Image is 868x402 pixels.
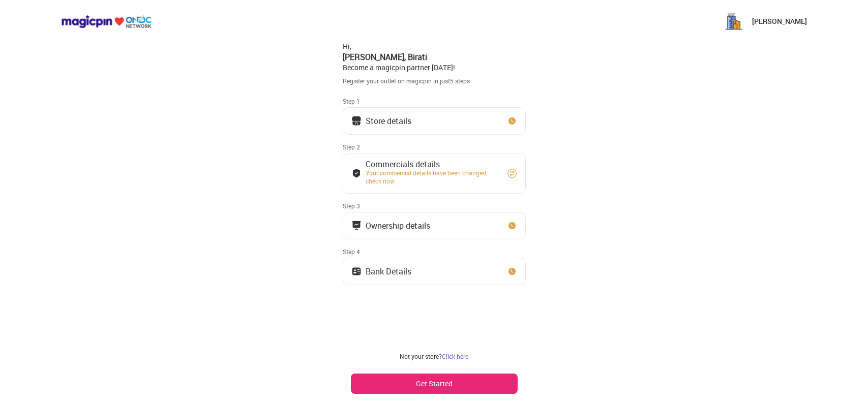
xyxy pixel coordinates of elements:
div: Store details [366,118,411,123]
button: Get Started [351,374,518,394]
a: Click here [442,352,468,360]
img: refresh_circle.10b5a287.svg [507,168,517,178]
div: Step 2 [343,143,526,151]
button: Store details [343,107,526,135]
span: Not your store? [400,352,442,360]
img: bank_details_tick.fdc3558c.svg [351,168,362,178]
img: ondc-logo-new-small.8a59708e.svg [61,15,152,28]
button: Commercials detailsYour commercial details have been changed, check now [343,153,526,194]
button: Bank Details [343,258,526,285]
div: Bank Details [366,269,411,274]
img: commercials_icon.983f7837.svg [351,221,362,231]
img: clock_icon_new.67dbf243.svg [507,266,517,276]
div: Step 4 [343,248,526,256]
img: clock_icon_new.67dbf243.svg [507,221,517,231]
div: Step 3 [343,202,526,210]
img: storeIcon.9b1f7264.svg [351,116,362,126]
img: clock_icon_new.67dbf243.svg [507,116,517,126]
p: [PERSON_NAME] [752,16,807,26]
div: Register your outlet on magicpin in just 5 steps [343,77,526,85]
img: ownership_icon.37569ceb.svg [351,266,362,276]
div: [PERSON_NAME] , Birati [343,51,526,63]
div: Step 1 [343,97,526,105]
div: Ownership details [366,223,430,228]
img: bNQG7OW_JPUp67-u2EMvDgNEdFUvi8a5rVa-C1eoQzakx2_WM0kTOv29xbLkOF6BEEosDFXz7rWdukAZVpY9hhazaBA [724,11,744,32]
div: Hi, Become a magicpin partner [DATE]! [343,41,526,73]
button: Ownership details [343,212,526,239]
div: Your commercial details have been changed, check now [366,169,498,185]
div: Commercials details [366,162,498,167]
